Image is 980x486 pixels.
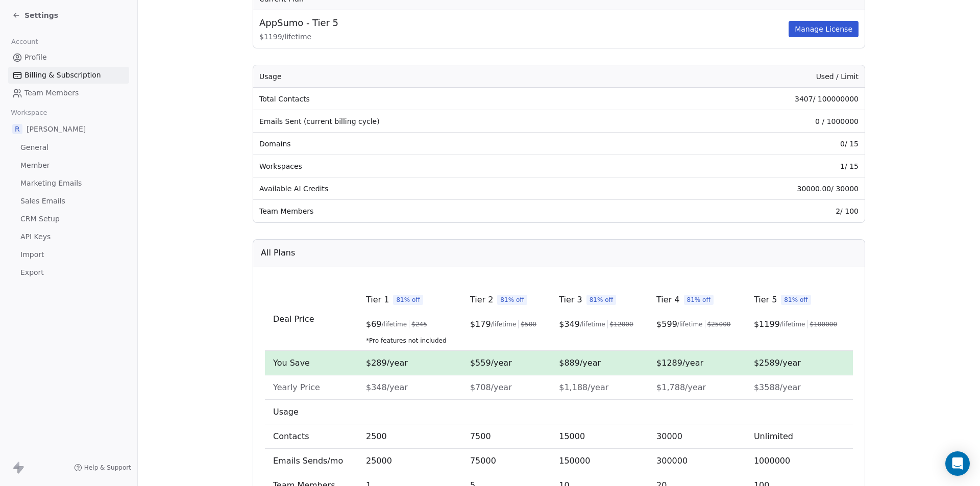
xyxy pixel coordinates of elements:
[559,294,582,306] span: Tier 3
[366,294,389,306] span: Tier 1
[497,295,527,305] span: 81% off
[253,177,642,200] td: Available AI Credits
[259,16,338,30] span: AppSumo - Tier 5
[754,382,801,392] span: $3588/year
[8,264,129,281] a: Export
[8,193,129,210] a: Sales Emails
[24,52,47,63] span: Profile
[656,318,677,330] span: $ 599
[656,294,679,306] span: Tier 4
[20,232,51,242] span: API Keys
[253,155,642,177] td: Workspaces
[470,382,512,392] span: $708/year
[366,431,387,441] span: 2500
[8,228,129,245] a: API Keys
[559,358,601,368] span: $889/year
[470,318,491,330] span: $ 179
[580,320,605,328] span: /lifetime
[411,320,427,328] span: $ 245
[559,382,608,392] span: $1,188/year
[642,155,865,177] td: 1 / 15
[559,456,590,466] span: 150000
[273,407,299,417] span: Usage
[20,267,44,278] span: Export
[8,85,129,101] a: Team Members
[586,295,617,305] span: 81% off
[253,65,642,88] th: Usage
[20,178,82,189] span: Marketing Emails
[754,456,790,466] span: 1000000
[642,110,865,133] td: 0 / 1000000
[20,249,44,260] span: Import
[253,110,642,133] td: Emails Sent (current billing cycle)
[656,431,682,441] span: 30000
[20,196,65,207] span: Sales Emails
[559,318,580,330] span: $ 349
[781,295,811,305] span: 81% off
[789,21,859,37] button: Manage License
[24,10,58,20] span: Settings
[642,65,865,88] th: Used / Limit
[8,67,129,84] a: Billing & Subscription
[642,88,865,110] td: 3407 / 100000000
[24,70,101,81] span: Billing & Subscription
[8,139,129,156] a: General
[8,246,129,263] a: Import
[945,451,970,476] div: Open Intercom Messenger
[24,88,79,98] span: Team Members
[470,431,491,441] span: 7500
[754,294,777,306] span: Tier 5
[382,320,407,328] span: /lifetime
[366,337,454,345] span: *Pro features not included
[273,314,314,324] span: Deal Price
[261,247,295,259] span: All Plans
[559,431,585,441] span: 15000
[707,320,731,328] span: $ 25000
[470,456,496,466] span: 75000
[642,200,865,222] td: 2 / 100
[84,464,131,472] span: Help & Support
[74,464,131,472] a: Help & Support
[470,358,512,368] span: $559/year
[20,142,48,153] span: General
[7,34,42,49] span: Account
[754,318,780,330] span: $ 1199
[656,382,706,392] span: $1,788/year
[521,320,536,328] span: $ 500
[366,358,408,368] span: $289/year
[754,358,801,368] span: $2589/year
[12,124,22,134] span: R
[7,105,52,120] span: Workspace
[470,294,493,306] span: Tier 2
[366,382,408,392] span: $348/year
[8,175,129,192] a: Marketing Emails
[684,295,714,305] span: 81% off
[273,358,310,368] span: You Save
[8,49,129,66] a: Profile
[253,88,642,110] td: Total Contacts
[780,320,805,328] span: /lifetime
[12,10,58,20] a: Settings
[754,431,793,441] span: Unlimited
[20,214,60,224] span: CRM Setup
[366,456,392,466] span: 25000
[656,358,703,368] span: $1289/year
[253,133,642,155] td: Domains
[8,157,129,174] a: Member
[491,320,517,328] span: /lifetime
[642,133,865,155] td: 0 / 15
[253,200,642,222] td: Team Members
[265,424,358,449] td: Contacts
[810,320,838,328] span: $ 100000
[8,211,129,227] a: CRM Setup
[273,382,320,392] span: Yearly Price
[20,160,50,171] span: Member
[27,124,86,134] span: [PERSON_NAME]
[610,320,633,328] span: $ 12000
[393,295,423,305] span: 81% off
[656,456,688,466] span: 300000
[259,32,787,42] span: $ 1199 / lifetime
[677,320,703,328] span: /lifetime
[642,177,865,200] td: 30000.00 / 30000
[366,318,382,330] span: $ 69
